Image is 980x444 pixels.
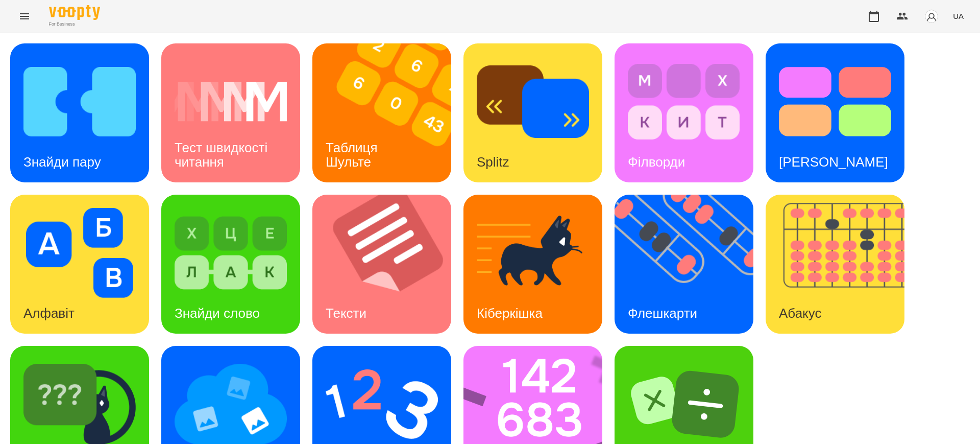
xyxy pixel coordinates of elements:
[49,5,100,20] img: Voopty Logo
[615,195,753,334] a: ФлешкартиФлешкарти
[628,306,697,321] h3: Флешкарти
[10,195,149,334] a: АлфавітАлфавіт
[175,208,287,298] img: Знайди слово
[477,306,543,321] h3: Кіберкішка
[12,4,37,29] button: Menu
[615,43,753,182] a: ФілвордиФілворди
[766,43,904,182] a: Тест Струпа[PERSON_NAME]
[924,9,939,24] img: avatar_s.png
[312,195,464,334] img: Тексти
[779,306,821,321] h3: Абакус
[175,57,287,147] img: Тест швидкості читання
[463,195,602,334] a: КіберкішкаКіберкішка
[628,57,740,147] img: Філворди
[779,154,888,170] h3: [PERSON_NAME]
[326,306,366,321] h3: Тексти
[23,57,136,147] img: Знайди пару
[161,195,300,334] a: Знайди словоЗнайди слово
[628,154,685,170] h3: Філворди
[949,7,968,26] button: UA
[766,195,917,334] img: Абакус
[326,140,381,169] h3: Таблиця Шульте
[477,57,589,147] img: Splitz
[23,306,75,321] h3: Алфавіт
[23,154,101,170] h3: Знайди пару
[312,43,464,182] img: Таблиця Шульте
[615,195,766,334] img: Флешкарти
[175,140,271,169] h3: Тест швидкості читання
[175,306,260,321] h3: Знайди слово
[766,195,904,334] a: АбакусАбакус
[161,43,300,182] a: Тест швидкості читанняТест швидкості читання
[10,43,149,182] a: Знайди паруЗнайди пару
[312,43,451,182] a: Таблиця ШультеТаблиця Шульте
[953,11,964,21] span: UA
[463,43,602,182] a: SplitzSplitz
[49,21,100,28] span: For Business
[477,208,589,298] img: Кіберкішка
[779,57,891,147] img: Тест Струпа
[312,195,451,334] a: ТекстиТексти
[477,154,509,170] h3: Splitz
[23,208,136,298] img: Алфавіт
